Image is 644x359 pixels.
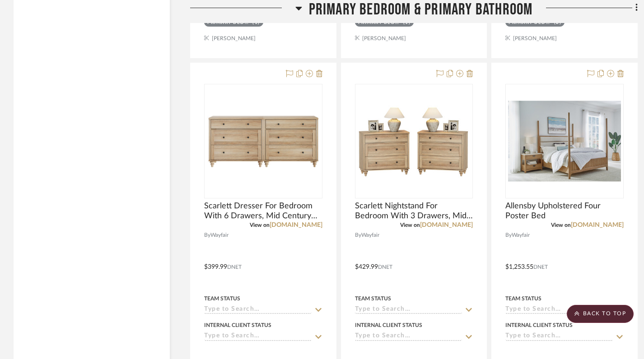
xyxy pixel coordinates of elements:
a: [DOMAIN_NAME] [420,222,473,228]
span: Wayfair [210,231,229,239]
input: Type to Search… [355,306,462,314]
input: Type to Search… [204,332,312,341]
img: Allensby Upholstered Four Poster Bed [508,85,621,198]
span: Wayfair [512,231,530,239]
input: Type to Search… [505,306,613,314]
span: Scarlett Nightstand For Bedroom With 3 Drawers, Mid Century Modern Wooden Closet Storage Organizer [355,201,473,221]
span: Wayfair [361,231,379,239]
span: By [505,231,512,239]
div: Internal Client Status [505,321,573,329]
scroll-to-top-button: BACK TO TOP [567,305,634,323]
a: [DOMAIN_NAME] [270,222,322,228]
input: Type to Search… [355,332,462,341]
img: Scarlett Nightstand For Bedroom With 3 Drawers, Mid Century Modern Wooden Closet Storage Organizer [357,85,470,198]
input: Type to Search… [505,332,613,341]
span: Scarlett Dresser For Bedroom With 6 Drawers, Mid Century Modern Wooden Closet Storage Organizer [204,201,322,221]
input: Type to Search… [204,306,312,314]
div: Team Status [355,295,391,303]
img: Scarlett Dresser For Bedroom With 6 Drawers, Mid Century Modern Wooden Closet Storage Organizer [207,85,320,198]
span: Allensby Upholstered Four Poster Bed [505,201,624,221]
div: 0 [355,84,473,198]
span: By [355,231,361,239]
span: View on [551,222,571,228]
div: Internal Client Status [355,321,422,329]
div: Team Status [204,295,240,303]
span: By [204,231,210,239]
div: Internal Client Status [204,321,271,329]
a: [DOMAIN_NAME] [571,222,624,228]
span: View on [400,222,420,228]
span: View on [250,222,270,228]
div: Team Status [505,295,541,303]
